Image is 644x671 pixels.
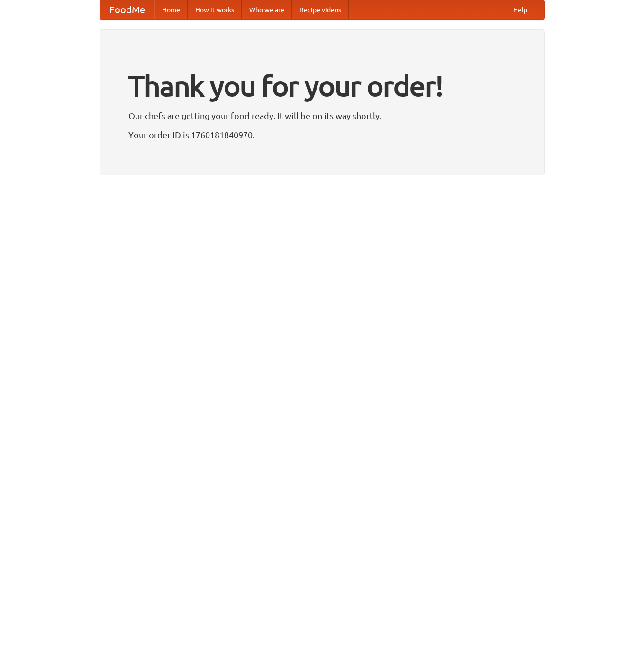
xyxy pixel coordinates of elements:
p: Our chefs are getting your food ready. It will be on its way shortly. [128,109,516,123]
a: How it works [188,0,242,19]
a: Recipe videos [292,0,349,19]
a: Help [506,0,535,19]
a: Home [154,0,188,19]
h1: Thank you for your order! [128,63,516,109]
a: FoodMe [100,0,154,19]
p: Your order ID is 1760181840970. [128,128,516,142]
a: Who we are [242,0,292,19]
